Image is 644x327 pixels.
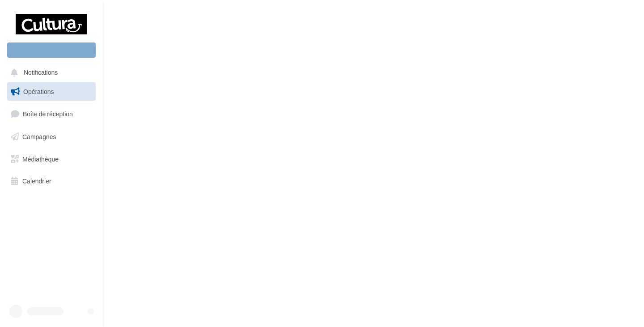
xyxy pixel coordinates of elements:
[5,150,97,169] a: Médiathèque
[7,42,96,58] div: Nouvelle campagne
[22,177,51,185] span: Calendrier
[5,104,97,123] a: Boîte de réception
[5,82,97,101] a: Opérations
[5,172,97,191] a: Calendrier
[5,127,97,146] a: Campagnes
[22,155,59,162] span: Médiathèque
[22,133,56,140] span: Campagnes
[23,110,73,118] span: Boîte de réception
[23,88,54,95] span: Opérations
[24,69,58,76] span: Notifications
